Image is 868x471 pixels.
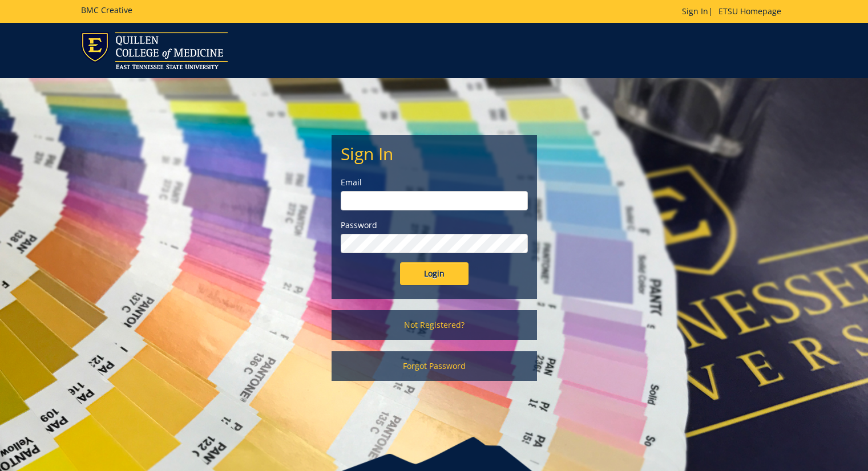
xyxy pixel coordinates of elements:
[332,310,537,340] a: Not Registered?
[400,262,469,285] input: Login
[682,6,708,17] a: Sign In
[341,220,528,231] label: Password
[332,351,537,381] a: Forgot Password
[682,6,787,17] p: |
[81,6,132,14] h5: BMC Creative
[81,32,228,69] img: ETSU logo
[341,144,528,163] h2: Sign In
[341,177,528,188] label: Email
[713,6,787,17] a: ETSU Homepage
